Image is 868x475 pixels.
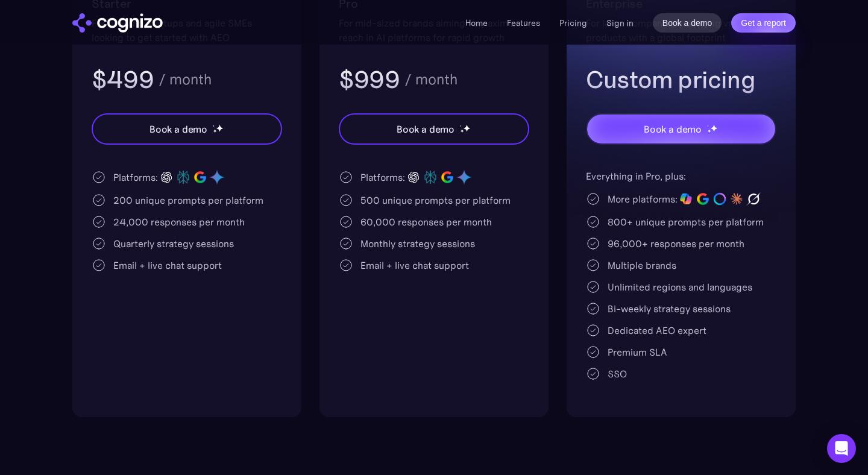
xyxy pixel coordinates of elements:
[360,258,469,272] div: Email + live chat support
[559,17,587,28] a: Pricing
[608,192,678,206] div: More platforms:
[460,125,462,127] img: star
[92,113,282,145] a: Book a demostarstarstar
[216,124,224,132] img: star
[606,16,634,30] a: Sign in
[731,13,796,33] a: Get a report
[707,129,711,133] img: star
[507,17,540,28] a: Features
[608,236,744,251] div: 96,000+ responses per month
[159,72,212,87] div: / month
[827,434,856,463] div: Open Intercom Messenger
[710,124,718,132] img: star
[608,280,752,294] div: Unlimited regions and languages
[460,129,464,133] img: star
[213,129,217,133] img: star
[463,124,471,132] img: star
[92,64,154,95] h3: $499
[360,170,405,184] div: Platforms:
[113,170,158,184] div: Platforms:
[213,125,215,127] img: star
[72,13,163,33] img: cognizo logo
[653,13,722,33] a: Book a demo
[113,236,234,251] div: Quarterly strategy sessions
[608,323,706,338] div: Dedicated AEO expert
[644,122,702,136] div: Book a demo
[360,236,475,251] div: Monthly strategy sessions
[608,345,667,359] div: Premium SLA
[608,258,676,272] div: Multiple brands
[608,301,731,316] div: Bi-weekly strategy sessions
[586,169,776,183] div: Everything in Pro, plus:
[360,193,511,207] div: 500 unique prompts per platform
[586,64,776,95] h3: Custom pricing
[397,122,454,136] div: Book a demo
[404,72,458,87] div: / month
[113,193,263,207] div: 200 unique prompts per platform
[113,215,245,229] div: 24,000 responses per month
[339,64,400,95] h3: $999
[360,215,492,229] div: 60,000 responses per month
[113,258,222,272] div: Email + live chat support
[608,366,627,381] div: SSO
[465,17,488,28] a: Home
[586,113,776,145] a: Book a demostarstarstar
[608,215,764,229] div: 800+ unique prompts per platform
[149,122,207,136] div: Book a demo
[339,113,529,145] a: Book a demostarstarstar
[707,125,709,127] img: star
[72,13,163,33] a: home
